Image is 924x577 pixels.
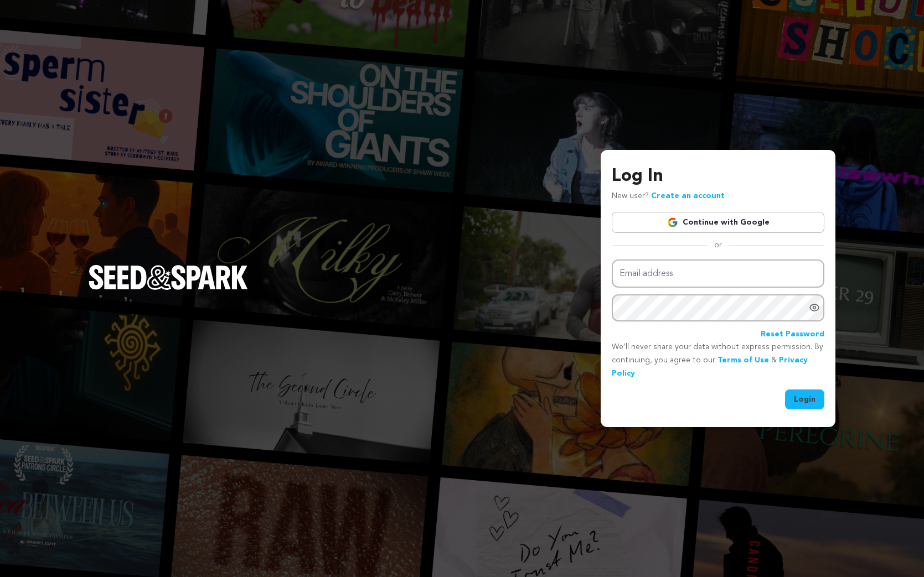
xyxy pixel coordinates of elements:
[612,212,824,233] a: Continue with Google
[809,302,820,313] a: Show password as plain text. Warning: this will display your password on the screen.
[612,356,808,377] a: Privacy Policy
[761,328,824,341] a: Reset Password
[89,265,248,289] img: Seed&Spark Logo
[89,265,248,311] a: Seed&Spark Homepage
[612,341,824,380] p: We’ll never share your data without express permission. By continuing, you agree to our & .
[667,217,678,228] img: Google logo
[785,389,824,409] button: Login
[717,356,769,364] a: Terms of Use
[612,259,824,288] input: Email address
[612,163,824,190] h3: Log In
[612,190,725,203] p: New user?
[651,192,725,200] a: Create an account
[708,240,729,251] span: or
